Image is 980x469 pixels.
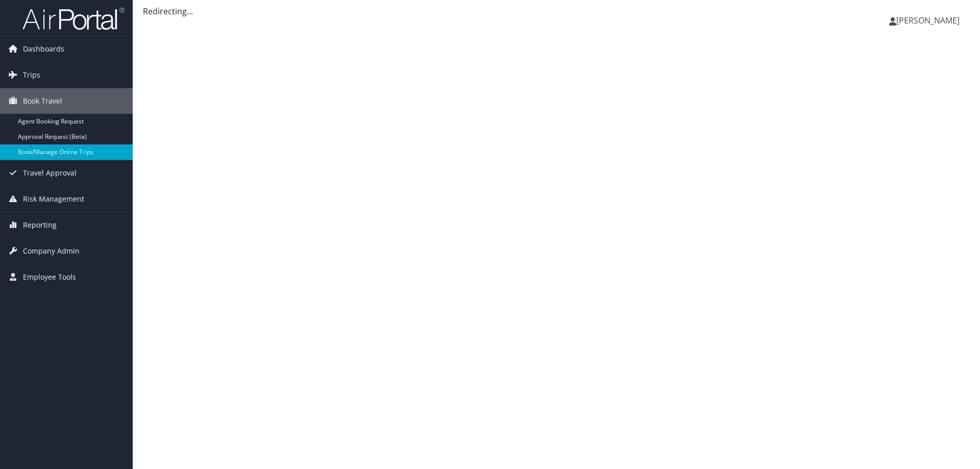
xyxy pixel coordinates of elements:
[23,186,84,212] span: Risk Management
[23,264,76,290] span: Employee Tools
[23,62,40,88] span: Trips
[23,212,57,238] span: Reporting
[22,7,125,31] img: airportal-logo.png
[896,15,960,26] span: [PERSON_NAME]
[889,5,970,36] a: [PERSON_NAME]
[23,88,62,114] span: Book Travel
[143,5,970,17] div: Redirecting...
[23,36,64,62] span: Dashboards
[23,160,77,186] span: Travel Approval
[23,238,80,264] span: Company Admin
